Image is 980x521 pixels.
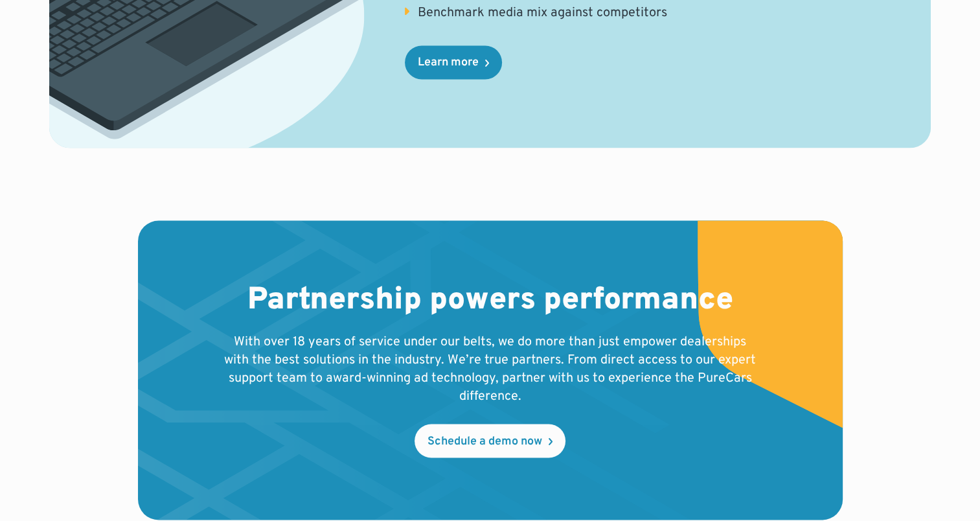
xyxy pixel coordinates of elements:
[418,57,479,69] div: Learn more
[418,4,667,22] div: Benchmark media mix against competitors
[427,435,542,447] div: Schedule a demo now
[415,424,565,457] a: Schedule a demo now
[247,283,733,320] h2: Partnership powers performance
[405,45,502,79] a: Learn more
[221,333,760,406] p: With over 18 years of service under our belts, we do more than just empower dealerships with the ...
